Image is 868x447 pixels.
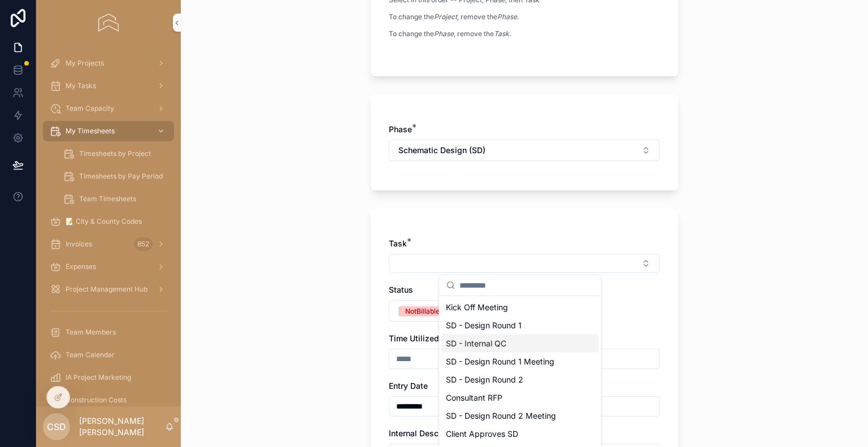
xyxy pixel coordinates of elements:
a: Construction Costs [43,390,174,410]
span: My Projects [66,59,104,68]
img: App logo [98,14,118,32]
p: To change the , remove the . [389,12,540,22]
a: My Timesheets [43,121,174,141]
span: Timesheets by Project [79,149,151,158]
div: NotBillable [405,306,440,316]
span: Phase [389,124,412,134]
span: Team Capacity [66,104,114,113]
span: Team Members [66,328,116,337]
span: SD - Design Round 1 Meeting [446,356,554,367]
button: Select Button [389,140,660,161]
span: My Tasks [66,81,96,90]
em: Task [494,29,509,38]
a: Project Management Hub [43,279,174,300]
p: [PERSON_NAME] [PERSON_NAME] [79,415,165,438]
span: Team Calendar [66,350,115,359]
a: Team Members [43,322,174,342]
span: Construction Costs [66,396,127,405]
span: Time Utilized [389,333,439,343]
span: Team Timesheets [79,194,136,203]
span: Timesheets by Pay Period [79,172,163,181]
span: SD - Design Round 2 [446,374,523,385]
span: My Timesheets [66,127,115,136]
span: SD - Design Round 1 [446,320,522,331]
a: Team Timesheets [57,189,174,209]
span: Entry Date [389,381,428,390]
em: Phase [434,29,454,38]
p: To change the , remove the . [389,29,540,39]
a: Expenses [43,257,174,277]
a: 📝 City & County Codes [43,211,174,232]
span: Schematic Design (SD) [398,145,485,156]
a: My Projects [43,53,174,73]
span: Client Approves SD [446,428,518,440]
span: Kick Off Meeting [446,302,508,313]
span: Consultant RFP [446,392,502,403]
a: Timesheets by Pay Period [57,166,174,186]
a: My Tasks [43,76,174,96]
a: Timesheets by Project [57,144,174,164]
span: CSD [47,420,66,433]
a: Team Calendar [43,345,174,365]
span: Expenses [66,262,96,271]
span: 📝 City & County Codes [66,217,142,226]
span: Task [389,238,407,248]
em: Phase [497,12,517,21]
a: Invoices852 [43,234,174,254]
div: scrollable content [36,45,181,406]
span: Status [389,285,413,294]
span: Internal Description [389,428,463,438]
span: Project Management Hub [66,285,147,294]
button: Select Button [389,300,476,322]
a: IA Project Marketing [43,367,174,388]
div: 852 [134,237,153,251]
button: Select Button [389,254,660,273]
em: Project [434,12,457,21]
span: SD - Design Round 2 Meeting [446,410,556,422]
span: Invoices [66,240,92,249]
span: IA Project Marketing [66,373,131,382]
span: SD - Internal QC [446,338,506,349]
a: Team Capacity [43,98,174,119]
